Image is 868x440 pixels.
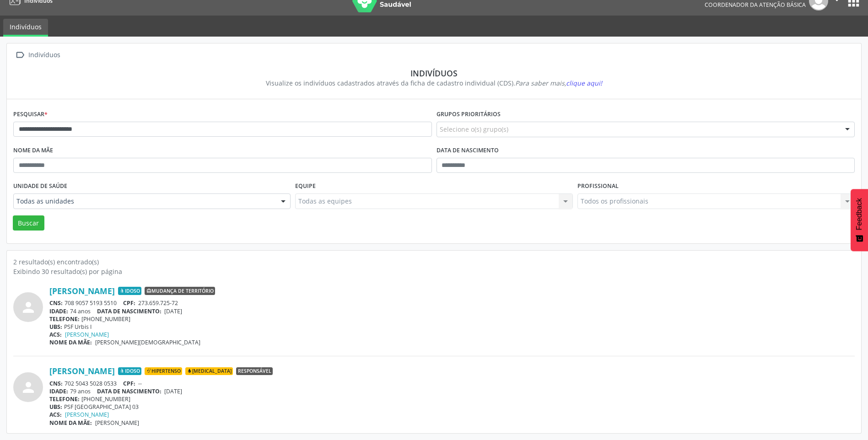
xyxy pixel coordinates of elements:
[515,79,602,87] i: Para saber mais,
[49,307,855,315] div: 74 anos
[16,197,272,206] span: Todas as unidades
[49,338,92,346] span: NOME DA MÃE:
[851,189,868,251] button: Feedback - Mostrar pesquisa
[20,68,848,78] div: Indivíduos
[13,215,44,231] button: Buscar
[138,299,178,307] span: 273.659.725-72
[49,419,92,427] span: NOME DA MÃE:
[49,315,855,323] div: [PHONE_NUMBER]
[49,331,62,338] span: ACS:
[705,1,806,9] span: Coordenador da Atenção Básica
[185,367,233,376] span: [MEDICAL_DATA]
[440,124,508,134] span: Selecione o(s) grupo(s)
[49,380,855,387] div: 702 5043 5028 0533
[437,144,499,158] label: Data de nascimento
[118,367,141,376] span: Idoso
[3,19,48,37] a: Indivíduos
[49,395,80,403] span: TELEFONE:
[49,395,855,403] div: [PHONE_NUMBER]
[118,287,141,295] span: Idoso
[13,144,53,158] label: Nome da mãe
[27,48,62,62] div: Indivíduos
[49,387,855,395] div: 79 anos
[295,179,316,193] label: Equipe
[566,79,602,87] span: clique aqui!
[13,179,67,193] label: Unidade de saúde
[49,315,80,323] span: TELEFONE:
[49,323,62,331] span: UBS:
[49,323,855,331] div: PSF Urbis I
[13,107,48,122] label: Pesquisar
[164,307,182,315] span: [DATE]
[123,299,135,307] span: CPF:
[49,403,855,411] div: PSF [GEOGRAPHIC_DATA] 03
[49,387,68,395] span: IDADE:
[138,380,142,387] span: --
[577,179,619,193] label: Profissional
[97,387,162,395] span: DATA DE NASCIMENTO:
[20,78,848,88] div: Visualize os indivíduos cadastrados através da ficha de cadastro individual (CDS).
[13,257,855,267] div: 2 resultado(s) encontrado(s)
[437,107,501,122] label: Grupos prioritários
[145,287,215,295] span: Mudança de território
[13,48,27,62] i: 
[20,299,37,316] i: person
[49,380,63,387] span: CNS:
[49,299,63,307] span: CNS:
[49,366,115,376] a: [PERSON_NAME]
[49,299,855,307] div: 708 9057 5193 5510
[49,307,68,315] span: IDADE:
[123,380,135,387] span: CPF:
[49,286,115,296] a: [PERSON_NAME]
[20,379,37,396] i: person
[97,307,162,315] span: DATA DE NASCIMENTO:
[65,331,109,338] a: [PERSON_NAME]
[145,367,182,376] span: Hipertenso
[65,411,109,419] a: [PERSON_NAME]
[49,403,62,411] span: UBS:
[13,48,62,62] a:  Indivíduos
[13,267,855,276] div: Exibindo 30 resultado(s) por página
[855,198,863,230] span: Feedback
[95,419,139,427] span: [PERSON_NAME]
[49,411,62,419] span: ACS:
[236,367,273,376] span: Responsável
[95,338,200,346] span: [PERSON_NAME][DEMOGRAPHIC_DATA]
[164,387,182,395] span: [DATE]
